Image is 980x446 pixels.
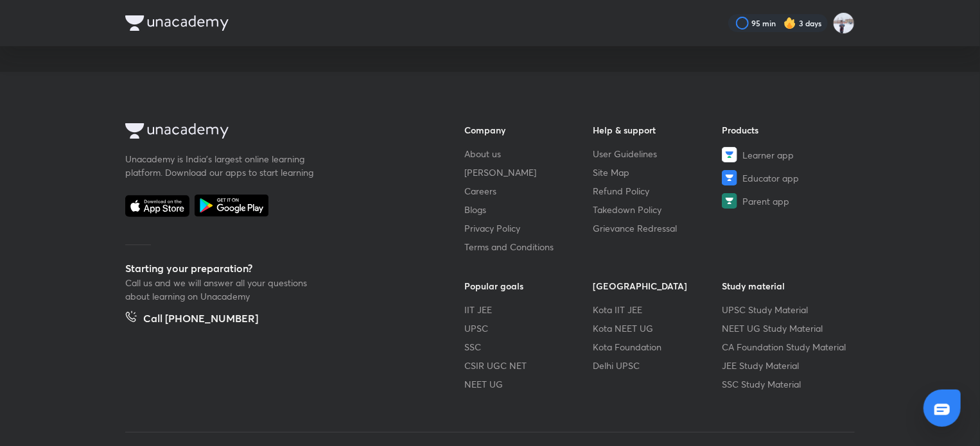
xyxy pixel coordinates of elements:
a: Terms and Conditions [464,240,593,253]
a: SSC [464,340,593,354]
a: Kota Foundation [593,340,722,354]
img: Nikhil [833,12,855,34]
img: Company Logo [125,15,229,31]
span: Parent app [742,194,789,208]
a: JEE Study Material [722,359,851,372]
img: Learner app [722,147,737,162]
a: Learner app [722,147,851,162]
h6: Popular goals [464,279,593,293]
img: Company Logo [125,123,229,139]
h6: Products [722,123,851,137]
p: Call us and we will answer all your questions about learning on Unacademy [125,276,318,303]
h5: Call [PHONE_NUMBER] [143,311,258,329]
img: Parent app [722,193,737,209]
a: [PERSON_NAME] [464,166,593,179]
span: Learner app [742,148,794,162]
a: CA Foundation Study Material [722,340,851,354]
a: Call [PHONE_NUMBER] [125,311,258,329]
a: UPSC Study Material [722,303,851,316]
a: Delhi UPSC [593,359,722,372]
a: IIT JEE [464,303,593,316]
a: Careers [464,184,593,198]
h6: Company [464,123,593,137]
a: Kota IIT JEE [593,303,722,316]
a: Site Map [593,166,722,179]
a: Takedown Policy [593,203,722,216]
a: User Guidelines [593,147,722,160]
a: NEET UG Study Material [722,322,851,335]
h6: Help & support [593,123,722,137]
h5: Starting your preparation? [125,261,423,276]
a: SSC Study Material [722,377,851,391]
a: Blogs [464,203,593,216]
a: UPSC [464,322,593,335]
a: CSIR UGC NET [464,359,593,372]
a: Parent app [722,193,851,209]
a: About us [464,147,593,160]
img: Educator app [722,170,737,185]
a: Company Logo [125,123,423,142]
img: streak [783,17,796,30]
h6: [GEOGRAPHIC_DATA] [593,279,722,293]
a: Privacy Policy [464,221,593,235]
a: NEET UG [464,377,593,391]
span: Careers [464,184,496,198]
a: Kota NEET UG [593,322,722,335]
span: Educator app [742,171,799,185]
a: Refund Policy [593,184,722,198]
a: Grievance Redressal [593,221,722,235]
h6: Study material [722,279,851,293]
a: Educator app [722,170,851,185]
p: Unacademy is India’s largest online learning platform. Download our apps to start learning [125,152,318,179]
